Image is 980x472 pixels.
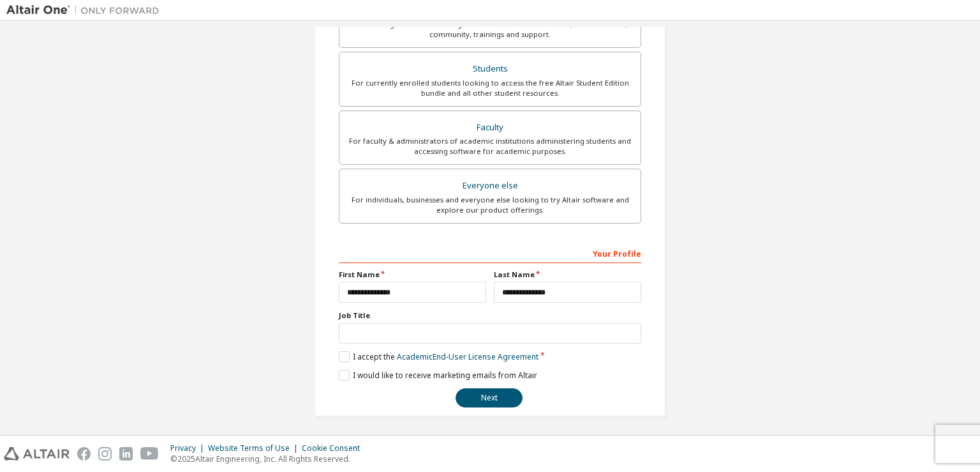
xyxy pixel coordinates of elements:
div: Students [347,60,633,78]
div: Faculty [347,119,633,137]
div: For currently enrolled students looking to access the free Altair Student Edition bundle and all ... [347,78,633,98]
img: instagram.svg [98,447,112,461]
div: Everyone else [347,177,633,195]
img: altair_logo.svg [4,447,70,461]
div: For faculty & administrators of academic institutions administering students and accessing softwa... [347,136,633,156]
div: Website Terms of Use [208,443,302,453]
label: I accept the [339,351,538,362]
label: I would like to receive marketing emails from Altair [339,370,537,381]
a: Academic End-User License Agreement [397,351,538,362]
div: Your Profile [339,243,641,263]
label: Last Name [494,270,641,280]
p: © 2025 Altair Engineering, Inc. All Rights Reserved. [170,453,367,464]
img: facebook.svg [77,447,91,461]
div: Privacy [170,443,208,453]
img: youtube.svg [140,447,159,461]
img: Altair One [6,4,166,17]
label: First Name [339,270,486,280]
button: Next [456,388,523,407]
label: Job Title [339,310,641,321]
img: linkedin.svg [119,447,133,461]
div: For existing customers looking to access software downloads, HPC resources, community, trainings ... [347,19,633,40]
div: For individuals, businesses and everyone else looking to try Altair software and explore our prod... [347,195,633,215]
div: Cookie Consent [302,443,367,453]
